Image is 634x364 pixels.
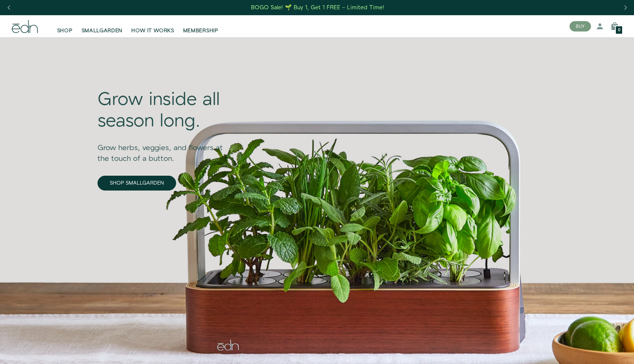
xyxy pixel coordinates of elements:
a: BOGO Sale! 🌱 Buy 1, Get 1 FREE – Limited Time! [251,2,385,13]
a: SHOP SMALLGARDEN [98,176,176,191]
a: SHOP [53,18,77,34]
button: BUY [569,21,591,32]
span: 0 [618,28,620,32]
span: MEMBERSHIP [183,27,218,34]
span: SMALLGARDEN [82,27,123,34]
a: HOW IT WORKS [127,18,178,34]
span: HOW IT WORKS [131,27,174,34]
a: SMALLGARDEN [77,18,127,34]
a: MEMBERSHIP [179,18,223,34]
div: BOGO Sale! 🌱 Buy 1, Get 1 FREE – Limited Time! [251,4,384,11]
div: Grow inside all season long. [98,89,234,132]
div: Grow herbs, veggies, and flowers at the touch of a button. [98,132,234,164]
span: SHOP [57,27,73,34]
